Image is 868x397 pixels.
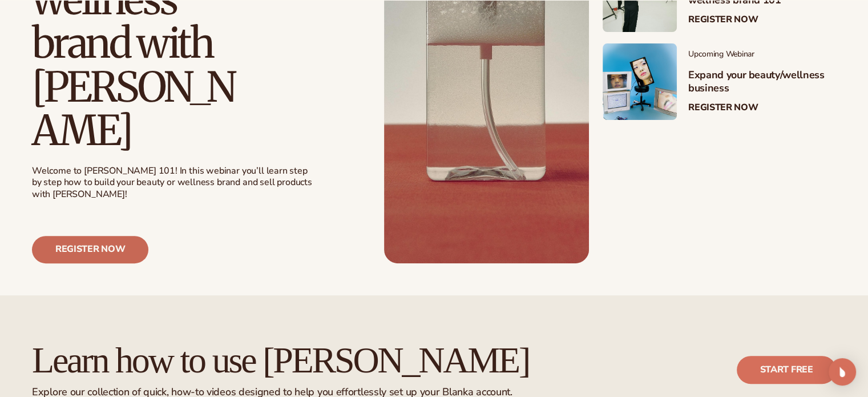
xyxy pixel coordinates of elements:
div: Welcome to [PERSON_NAME] 101! In this webinar you’ll learn step by step how to build your beauty ... [32,165,314,200]
h3: Expand your beauty/wellness business [688,69,836,95]
h2: Learn how to use [PERSON_NAME] [32,341,529,379]
a: Start free [737,356,836,383]
span: Upcoming Webinar [688,50,836,59]
a: Register now [32,236,148,263]
a: Register Now [688,14,758,25]
div: Open Intercom Messenger [829,358,856,386]
a: Register Now [688,102,758,113]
